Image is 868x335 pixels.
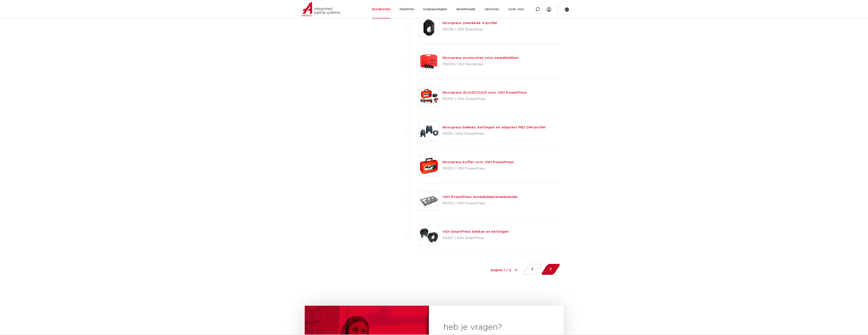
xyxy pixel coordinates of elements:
[419,17,439,37] img: Thumbnail for Novopress zwenkbek V-profiel
[419,87,439,106] img: Thumbnail for Novopress ACO/ECO203 voor VSH PowerPress
[419,191,439,210] img: Thumbnail for VSH PowerPress insteekdieptemarkeerder
[443,195,518,199] a: VSH PowerPress insteekdieptemarkeerder
[443,322,549,333] h2: heb je vragen?
[443,235,509,242] p: P6201 | VSH SmartPress
[419,52,439,71] img: Thumbnail for Novopress accessoires voor zwenkbekken
[443,91,527,94] a: Novopress ACO/ECO203 voor VSH PowerPress
[443,21,497,25] a: Novopress zwenkbek V-profiel
[443,200,518,207] p: P6103 | VSH PowerPress
[443,230,509,233] a: VSH SmartPress bekken en kettingen
[443,126,546,129] a: Novopress bekken, kettingen en adapters PB2 DW-profiel
[443,130,546,137] p: P6101 | VSH PowerPress
[443,26,497,33] p: P6018 | VSH SudoPress
[443,160,514,164] a: Novopress koffer voor VSH PowerPress
[443,95,527,103] p: P6100 | VSH PowerPress
[443,56,519,60] a: Novopress accessoires voor zwenkbekken
[443,165,514,172] p: P6102 | VSH PowerPress
[419,156,439,176] img: Thumbnail for Novopress koffer voor VSH PowerPress
[443,61,519,68] p: P6019 | VSH Novopress
[419,121,439,141] img: Thumbnail for Novopress bekken, kettingen en adapters PB2 DW-profiel
[419,226,439,245] img: Thumbnail for VSH SmartPress bekken en kettingen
